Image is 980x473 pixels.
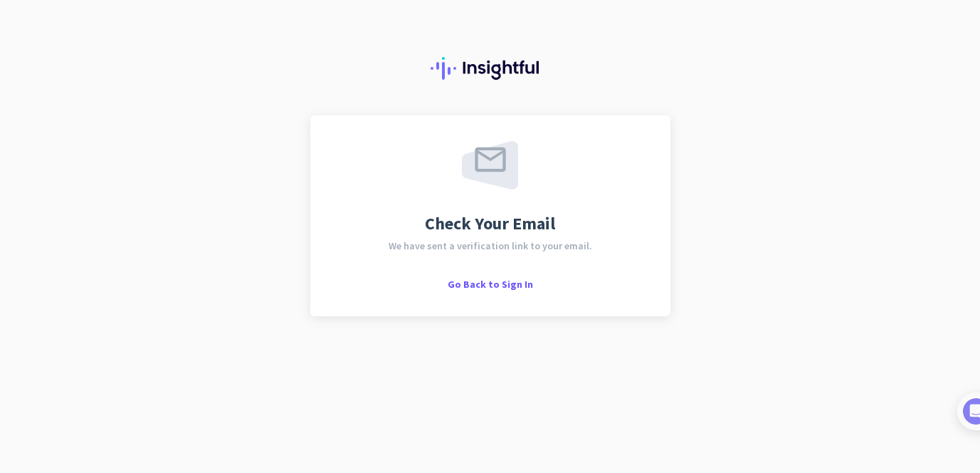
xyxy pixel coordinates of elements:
span: We have sent a verification link to your email. [389,241,592,251]
span: Go Back to Sign In [448,278,533,291]
span: Check Your Email [425,215,555,232]
img: email-sent [462,141,518,189]
img: Insightful [431,57,550,80]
